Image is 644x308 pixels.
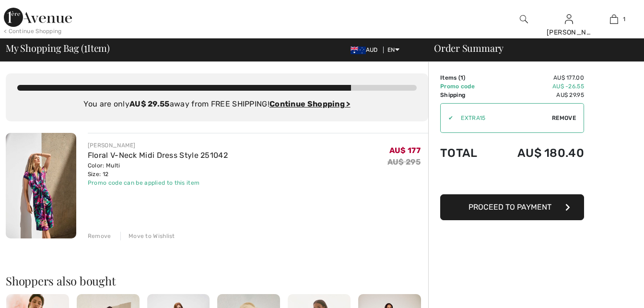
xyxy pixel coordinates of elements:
[552,114,576,122] span: Remove
[547,27,591,37] div: [PERSON_NAME]
[129,99,170,108] strong: AU$ 29.55
[389,146,421,155] span: AU$ 177
[84,41,87,53] span: 1
[440,91,492,99] td: Shipping
[565,13,573,25] img: My Info
[453,104,552,132] input: Promo code
[592,13,636,25] a: 1
[6,275,428,286] h2: Shoppers also bought
[520,13,528,25] img: search the website
[6,133,76,238] img: Floral V-Neck Midi Dress Style 251042
[441,114,453,122] div: ✔
[387,157,421,166] s: AU$ 295
[440,194,584,220] button: Proceed to Payment
[6,43,110,53] span: My Shopping Bag ( Item)
[88,178,228,187] div: Promo code can be applied to this item
[88,232,111,240] div: Remove
[440,82,492,91] td: Promo code
[351,47,366,54] img: Australian Dollar
[120,232,175,240] div: Move to Wishlist
[88,161,228,178] div: Color: Multi Size: 12
[492,82,584,91] td: AU$ -26.55
[440,73,492,82] td: Items ( )
[468,202,551,212] span: Proceed to Payment
[565,14,573,24] a: Sign In
[610,13,618,25] img: My Bag
[269,99,351,108] a: Continue Shopping >
[440,169,584,191] iframe: PayPal
[422,43,638,53] div: Order Summary
[88,141,228,150] div: [PERSON_NAME]
[460,74,463,81] span: 1
[17,98,417,110] div: You are only away from FREE SHIPPING!
[492,91,584,99] td: AU$ 29.95
[492,73,584,82] td: AU$ 177.00
[351,47,382,53] span: AUD
[440,137,492,169] td: Total
[4,8,72,27] img: 1ère Avenue
[4,27,62,36] div: < Continue Shopping
[387,47,399,53] span: EN
[492,137,584,169] td: AU$ 180.40
[88,151,228,160] a: Floral V-Neck Midi Dress Style 251042
[623,15,625,24] span: 1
